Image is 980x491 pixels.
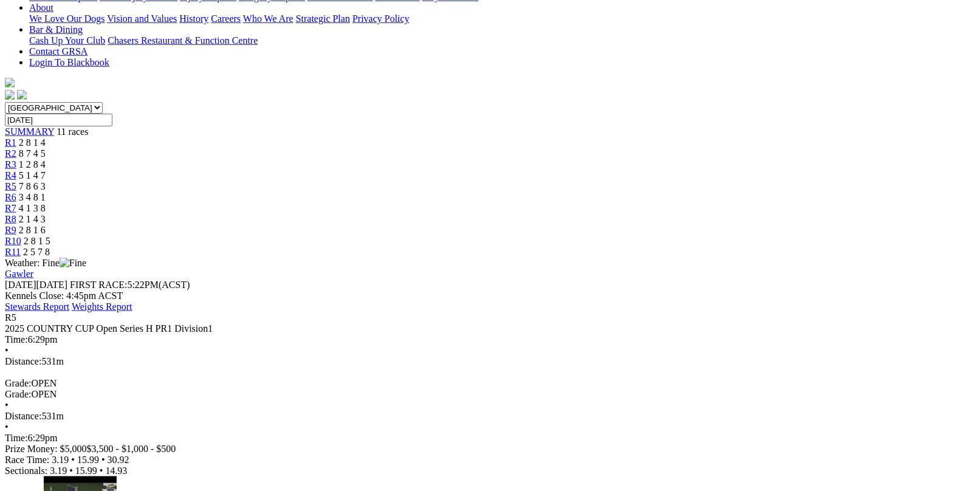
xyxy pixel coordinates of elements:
span: 5 1 4 7 [19,170,46,180]
span: 5:22PM(ACST) [70,280,190,290]
div: About [29,13,975,24]
a: History [179,13,208,24]
img: facebook.svg [5,90,15,100]
div: 2025 COUNTRY CUP Open Series H PR1 Division1 [5,323,975,334]
span: 14.93 [105,465,127,476]
a: Cash Up Your Club [29,35,105,46]
a: Bar & Dining [29,24,83,35]
div: Prize Money: $5,000 [5,444,975,455]
span: Grade: [5,378,32,388]
span: R5 [5,312,16,323]
span: 4 1 3 8 [19,203,46,213]
a: Careers [211,13,241,24]
span: $3,500 - $1,000 - $500 [87,444,176,454]
span: 2 8 1 4 [19,137,46,148]
div: OPEN [5,389,975,400]
a: R8 [5,214,16,224]
span: 30.92 [108,455,129,465]
a: R6 [5,192,16,202]
a: Contact GRSA [29,46,87,57]
a: Who We Are [243,13,293,24]
img: logo-grsa-white.png [5,78,15,88]
a: Strategic Plan [296,13,350,24]
span: 8 7 4 5 [19,148,46,159]
span: 2 8 1 6 [19,225,46,235]
span: • [5,345,9,355]
div: OPEN [5,378,975,389]
span: 3.19 [52,455,69,465]
span: [DATE] [5,280,67,290]
span: • [101,455,105,465]
a: R4 [5,170,16,180]
a: Weights Report [72,301,132,312]
a: R10 [5,236,21,246]
div: Kennels Close: 4:45pm ACST [5,290,975,301]
img: twitter.svg [17,90,27,100]
span: Distance: [5,356,41,366]
span: 3.19 [50,465,67,476]
div: 531m [5,356,975,367]
div: 6:29pm [5,334,975,345]
a: R7 [5,203,16,213]
a: Login To Blackbook [29,57,109,67]
span: Grade: [5,389,32,399]
a: Stewards Report [5,301,69,312]
input: Select date [5,114,112,126]
span: Time: [5,334,28,345]
div: 531m [5,411,975,422]
span: 2 5 7 8 [23,247,50,257]
a: Gawler [5,269,33,279]
span: • [5,422,9,432]
a: R1 [5,137,16,148]
span: 2 1 4 3 [19,214,46,224]
div: 6:29pm [5,433,975,444]
a: R9 [5,225,16,235]
span: • [69,465,73,476]
span: 1 2 8 4 [19,159,46,170]
span: Sectionals: [5,465,47,476]
span: 3 4 8 1 [19,192,46,202]
a: SUMMARY [5,126,54,137]
a: R2 [5,148,16,159]
span: • [71,455,75,465]
a: R5 [5,181,16,191]
span: • [5,400,9,410]
a: R3 [5,159,16,170]
a: R11 [5,247,21,257]
span: [DATE] [5,280,36,290]
div: Bar & Dining [29,35,975,46]
a: We Love Our Dogs [29,13,105,24]
span: 7 8 6 3 [19,181,46,191]
span: FIRST RACE: [70,280,127,290]
span: 15.99 [77,455,99,465]
a: About [29,2,53,13]
a: Privacy Policy [352,13,409,24]
span: 11 races [57,126,88,137]
span: • [100,465,103,476]
span: 15.99 [75,465,97,476]
span: Distance: [5,411,41,421]
a: Vision and Values [107,13,177,24]
span: Time: [5,433,28,443]
a: Chasers Restaurant & Function Centre [108,35,258,46]
img: Fine [60,258,86,269]
span: Weather: Fine [5,258,86,268]
span: Race Time: [5,455,49,465]
span: 2 8 1 5 [24,236,50,246]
